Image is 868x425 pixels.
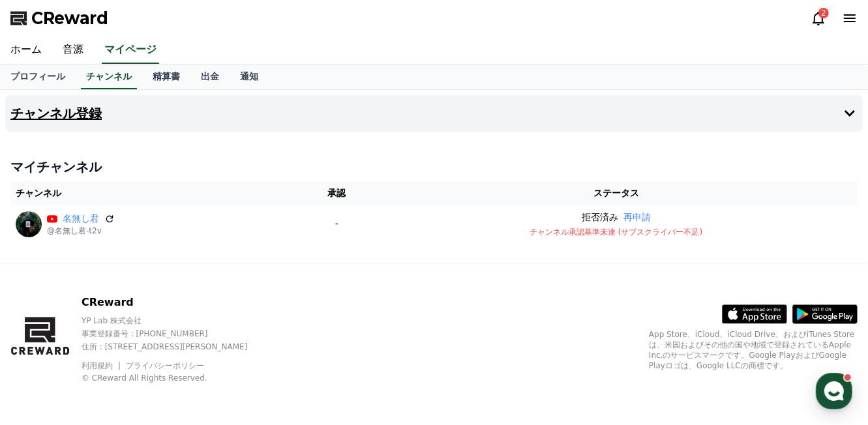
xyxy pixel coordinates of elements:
th: ステータス [374,181,858,205]
a: 精算書 [142,65,190,89]
p: © CReward All Rights Reserved. [82,373,270,383]
p: YP Lab 株式会社 [82,315,270,326]
a: Settings [168,317,250,349]
th: 承認 [299,181,374,205]
button: チャンネル登録 [5,95,863,132]
a: チャンネル [81,65,137,89]
h4: マイチャンネル [10,158,858,176]
p: App Store、iCloud、iCloud Drive、およびiTunes Storeは、米国およびその他の国や地域で登録されているApple Inc.のサービスマークです。Google P... [649,329,858,371]
a: Home [4,317,86,349]
p: チャンネル承認基準未達 (サブスクライバー不足) [380,227,852,237]
p: 住所 : [STREET_ADDRESS][PERSON_NAME] [82,342,270,352]
span: Home [33,336,56,347]
span: Settings [193,336,225,347]
p: CReward [82,295,270,310]
p: 事業登録番号 : [PHONE_NUMBER] [82,329,270,339]
a: CReward [10,8,108,29]
a: プライバシーポリシー [126,361,204,370]
div: 2 [818,8,829,18]
th: チャンネル [10,181,299,205]
a: 名無し君 [63,212,99,226]
a: マイページ [102,37,159,64]
span: Messages [108,337,147,347]
a: 利用規約 [82,361,123,370]
a: 出金 [190,65,230,89]
h4: チャンネル登録 [10,106,102,121]
span: CReward [31,8,108,29]
a: 音源 [52,37,94,64]
p: - [304,217,369,231]
p: @名無し君-t2v [47,226,115,236]
button: 再申請 [623,211,651,224]
a: 2 [811,10,826,26]
a: 通知 [230,65,269,89]
img: 名無し君 [16,211,42,237]
a: Messages [86,317,168,349]
p: 拒否済み [582,211,618,224]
